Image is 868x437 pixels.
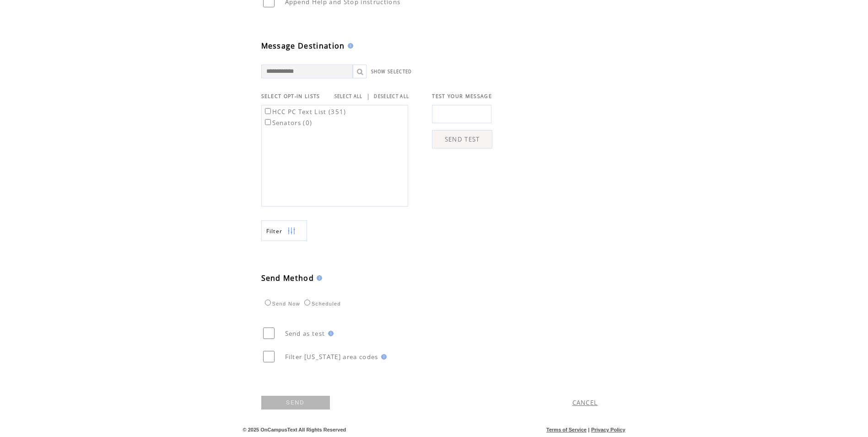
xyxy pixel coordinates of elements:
[263,119,313,127] label: Senators (0)
[334,93,363,99] a: SELECT ALL
[266,227,283,235] span: Show filters
[265,300,271,306] input: Send Now
[287,221,296,241] img: filters.png
[432,130,492,148] a: SEND TEST
[588,427,589,432] span: |
[591,427,625,432] a: Privacy Policy
[314,275,322,281] img: help.gif
[263,108,346,116] label: HCC PC Text List (351)
[261,220,307,241] a: Filter
[378,354,387,360] img: help.gif
[302,301,341,306] label: Scheduled
[265,119,271,125] input: Senators (0)
[325,331,334,336] img: help.gif
[243,427,346,432] span: © 2025 OnCampusText All Rights Reserved
[261,396,330,410] a: SEND
[263,301,300,306] label: Send Now
[285,353,378,361] span: Filter [US_STATE] area codes
[304,300,310,306] input: Scheduled
[371,69,412,75] a: SHOW SELECTED
[261,273,314,283] span: Send Method
[367,92,370,100] span: |
[345,43,353,49] img: help.gif
[572,399,598,407] a: CANCEL
[265,108,271,114] input: HCC PC Text List (351)
[546,427,587,432] a: Terms of Service
[261,93,320,99] span: SELECT OPT-IN LISTS
[261,41,345,51] span: Message Destination
[432,93,492,99] span: TEST YOUR MESSAGE
[285,329,325,338] span: Send as test
[374,93,409,99] a: DESELECT ALL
